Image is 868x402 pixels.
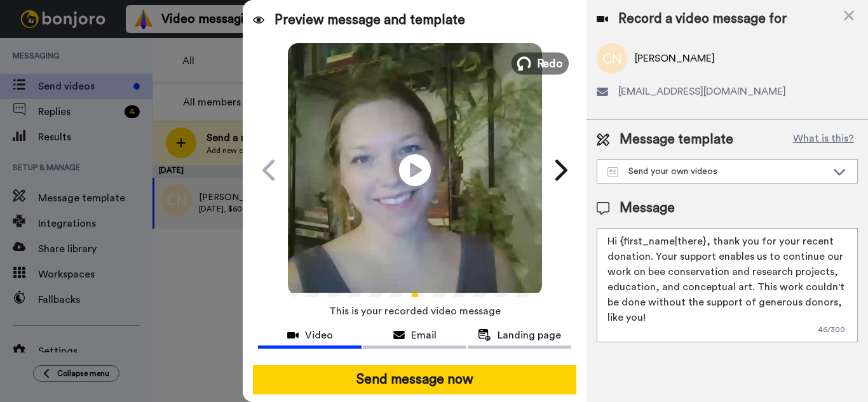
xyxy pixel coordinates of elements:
span: This is your recorded video message [329,297,501,325]
span: Landing page [498,328,561,343]
span: Email [411,328,437,343]
div: Send your own videos [607,165,827,178]
p: Message from Matt, sent 3w ago [55,49,219,60]
span: Message template [620,130,733,149]
span: Video [305,328,333,343]
img: Profile image for Matt [29,38,49,58]
button: Send message now [253,365,576,394]
span: [EMAIL_ADDRESS][DOMAIN_NAME] [618,84,786,99]
img: Message-temps.svg [607,167,618,177]
button: What is this? [789,130,858,149]
span: Message [620,199,675,218]
span: Hi [PERSON_NAME], We're looking to spread the word about [PERSON_NAME] a bit further and we need ... [55,37,219,186]
div: message notification from Matt, 3w ago. Hi Bridget, We're looking to spread the word about Bonjor... [19,27,235,69]
textarea: Hi {first_name|there}, thank you for your recent donation. Your support enables us to continue ou... [597,228,858,342]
